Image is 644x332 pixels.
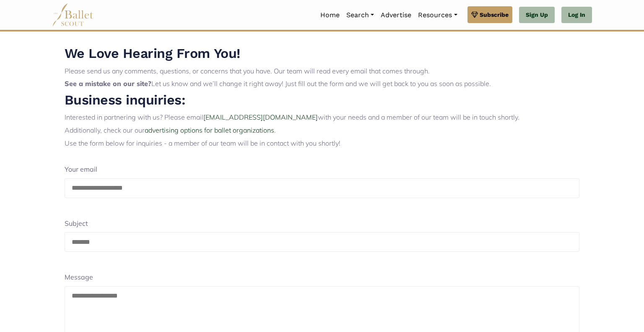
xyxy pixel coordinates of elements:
div: Message [65,265,580,286]
a: Sign Up [519,7,555,24]
b: See a mistake on our site? [65,79,151,88]
p: Please send us any comments, questions, or concerns that you have. Our team will read every email... [65,66,580,77]
a: Advertise [377,6,415,24]
p: Let us know and we’ll change it right away! Just fill out the form and we will get back to you as... [65,78,580,89]
a: Resources [415,6,460,24]
a: [EMAIL_ADDRESS][DOMAIN_NAME] [203,113,318,121]
a: Home [317,6,343,24]
div: Your email [65,157,580,178]
span: Subscribe [480,10,509,19]
p: Use the form below for inquiries - a member of our team will be in contact with you shortly! [65,138,580,149]
div: Subject [65,212,580,233]
a: Search [343,6,377,24]
p: Additionally, check our our . [65,125,580,136]
h2: We Love Hearing From You! [65,45,580,63]
h2: Business inquiries: [65,91,580,109]
a: advertising options for ballet organizations [145,126,274,134]
a: Log In [561,7,592,24]
p: Interested in partnering with us? Please email with your needs and a member of our team will be i... [65,112,580,123]
img: gem.svg [471,10,478,19]
a: Subscribe [467,6,512,23]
